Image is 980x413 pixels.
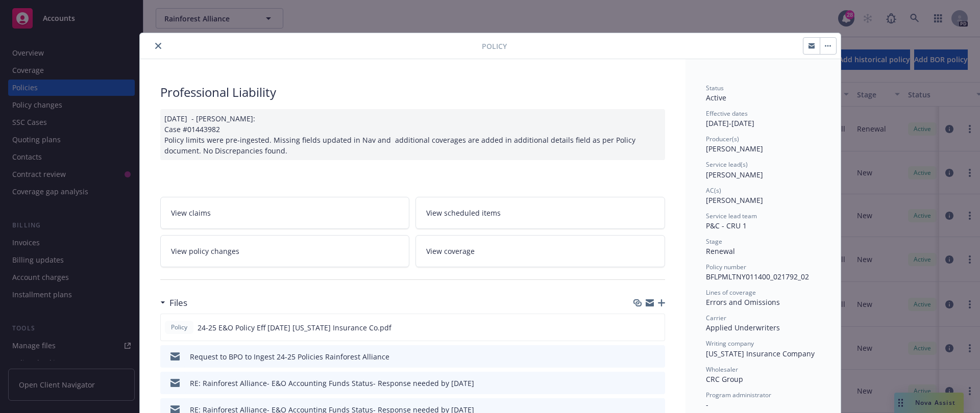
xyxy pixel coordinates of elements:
[169,323,189,332] span: Policy
[426,208,501,218] span: View scheduled items
[706,323,780,332] span: Applied Underwriters
[706,288,756,297] span: Lines of coverage
[635,351,644,362] button: download file
[160,197,410,229] a: View claims
[706,109,748,118] span: Effective dates
[160,235,410,267] a: View policy changes
[706,212,757,220] span: Service lead team
[706,195,763,205] span: [PERSON_NAME]
[706,221,747,230] span: P&C - CRU 1
[706,297,820,307] div: Errors and Omissions
[482,41,507,51] span: Policy
[190,351,389,362] div: Request to BPO to Ingest 24-25 Policies Rainforest Alliance
[706,272,809,281] span: BFLPMLTNY011400_021792_02
[706,237,722,246] span: Stage
[706,263,746,271] span: Policy number
[171,208,211,218] span: View claims
[652,351,661,362] button: preview file
[706,365,738,374] span: Wholesaler
[706,135,739,143] span: Producer(s)
[169,296,187,309] h3: Files
[706,246,735,256] span: Renewal
[706,84,724,92] span: Status
[706,109,820,128] div: [DATE] - [DATE]
[706,186,721,195] span: AC(s)
[198,322,391,333] span: 24-25 E&O Policy Eff [DATE] [US_STATE] Insurance Co.pdf
[426,246,475,256] span: View coverage
[706,349,815,358] span: [US_STATE] Insurance Company
[706,339,754,348] span: Writing company
[635,378,644,389] button: download file
[160,296,187,309] div: Files
[651,322,660,333] button: preview file
[706,144,763,153] span: [PERSON_NAME]
[706,374,743,384] span: CRC Group
[415,197,665,229] a: View scheduled items
[171,246,239,256] span: View policy changes
[190,378,474,389] div: RE: Rainforest Alliance- E&O Accounting Funds Status- Response needed by [DATE]
[652,378,661,389] button: preview file
[706,314,726,322] span: Carrier
[706,170,763,179] span: [PERSON_NAME]
[415,235,665,267] a: View coverage
[152,40,164,52] button: close
[160,109,665,160] div: [DATE] - [PERSON_NAME]: Case #01443982 Policy limits were pre-ingested. Missing fields updated in...
[706,160,748,169] span: Service lead(s)
[706,93,726,102] span: Active
[160,84,665,101] div: Professional Liability
[706,391,771,399] span: Program administrator
[635,322,643,333] button: download file
[706,400,708,409] span: -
